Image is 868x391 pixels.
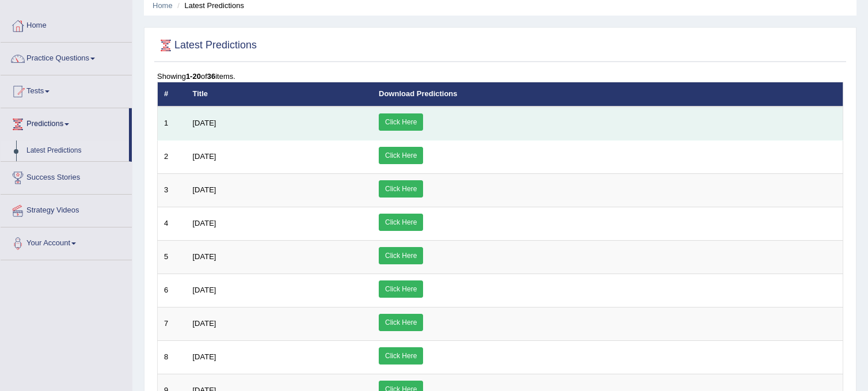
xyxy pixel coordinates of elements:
[1,108,129,137] a: Predictions
[193,352,216,361] span: [DATE]
[186,82,373,107] th: Title
[379,247,423,264] a: Click Here
[158,82,186,107] th: #
[1,162,132,191] a: Success Stories
[193,219,216,227] span: [DATE]
[157,71,843,82] div: Showing of items.
[379,347,423,365] a: Click Here
[1,227,132,256] a: Your Account
[193,286,216,294] span: [DATE]
[193,119,216,127] span: [DATE]
[1,75,132,104] a: Tests
[379,180,423,198] a: Click Here
[158,240,186,274] td: 5
[379,214,423,231] a: Click Here
[21,141,129,161] a: Latest Predictions
[372,82,843,107] th: Download Predictions
[1,10,132,39] a: Home
[158,107,186,141] td: 1
[379,113,423,131] a: Click Here
[207,72,215,81] b: 36
[158,173,186,207] td: 3
[379,280,423,298] a: Click Here
[379,314,423,331] a: Click Here
[153,1,173,10] a: Home
[158,307,186,340] td: 7
[158,140,186,173] td: 2
[158,274,186,307] td: 6
[193,319,216,328] span: [DATE]
[158,340,186,374] td: 8
[157,37,257,54] h2: Latest Predictions
[193,185,216,194] span: [DATE]
[186,72,201,81] b: 1-20
[193,252,216,261] span: [DATE]
[158,207,186,240] td: 4
[1,43,132,71] a: Practice Questions
[1,195,132,223] a: Strategy Videos
[193,152,216,161] span: [DATE]
[379,147,423,164] a: Click Here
